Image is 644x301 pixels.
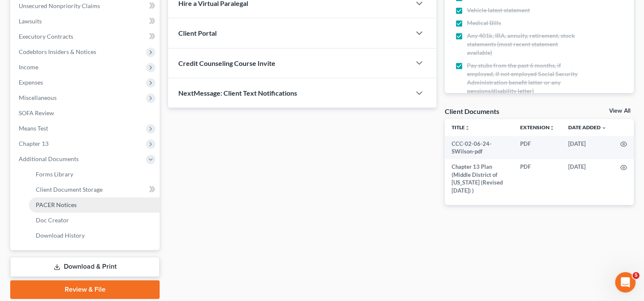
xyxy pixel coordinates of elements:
[178,59,275,67] span: Credit Counseling Course Invite
[19,2,100,9] span: Unsecured Nonpriority Claims
[550,125,555,131] i: unfold_more
[36,216,69,224] span: Doc Creator
[36,170,73,178] span: Forms Library
[568,124,607,131] a: Date Added expand_more
[19,63,38,71] span: Income
[29,167,160,182] a: Forms Library
[513,159,561,198] td: PDF
[19,109,54,116] span: SOFA Review
[445,159,513,198] td: Chapter 13 Plan (Middle District of [US_STATE] (Revised [DATE]) )
[467,31,579,57] span: Any 401k, IRA, annuity, retirement, stock statements (most recent statement available)
[36,201,77,208] span: PACER Notices
[178,89,297,97] span: NextMessage: Client Text Notifications
[601,125,607,131] i: expand_more
[561,136,613,159] td: [DATE]
[19,140,49,147] span: Chapter 13
[29,182,160,197] a: Client Document Storage
[19,79,43,86] span: Expenses
[19,48,96,55] span: Codebtors Insiders & Notices
[633,272,639,279] span: 5
[19,125,48,132] span: Means Test
[19,155,79,162] span: Additional Documents
[467,19,501,27] span: Medical Bills
[465,125,470,131] i: unfold_more
[29,228,160,243] a: Download History
[520,124,555,131] a: Extensionunfold_more
[36,186,103,193] span: Client Document Storage
[12,29,160,44] a: Executory Contracts
[36,232,85,239] span: Download History
[467,61,579,95] span: Pay stubs from the past 6 months, if employed, if not employed Social Security Administration ben...
[29,197,160,213] a: PACER Notices
[12,105,160,121] a: SOFA Review
[19,94,57,101] span: Miscellaneous
[615,272,635,292] iframe: Intercom live chat
[561,159,613,198] td: [DATE]
[445,136,513,159] td: CCC-02-06-24-SWilson-pdf
[12,14,160,29] a: Lawsuits
[10,280,160,299] a: Review & File
[609,108,630,114] a: View All
[19,17,42,25] span: Lawsuits
[10,257,160,277] a: Download & Print
[445,107,499,116] div: Client Documents
[452,124,470,131] a: Titleunfold_more
[178,29,217,37] span: Client Portal
[513,136,561,159] td: PDF
[19,33,73,40] span: Executory Contracts
[29,213,160,228] a: Doc Creator
[467,6,530,14] span: Vehicle latest statement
